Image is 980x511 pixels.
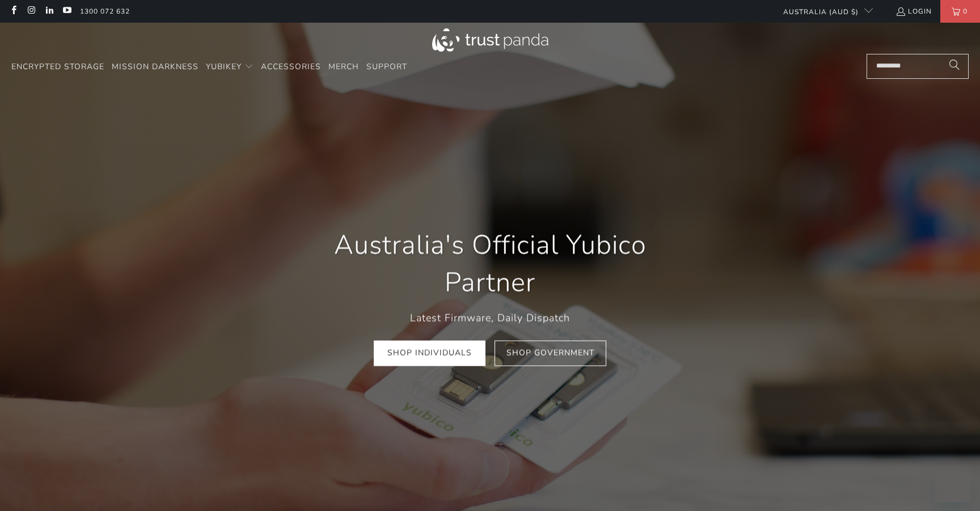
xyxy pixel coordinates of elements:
a: Accessories [261,54,321,81]
nav: Translation missing: en.navigation.header.main_nav [11,54,407,81]
summary: YubiKey [206,54,254,81]
img: Trust Panda Australia [432,28,548,52]
a: Trust Panda Australia on Instagram [26,7,36,16]
span: Accessories [261,61,321,72]
a: Trust Panda Australia on Facebook [9,7,18,16]
input: Search... [867,54,969,79]
a: Encrypted Storage [11,54,104,81]
iframe: Button to launch messaging window [935,466,971,502]
span: Encrypted Storage [11,61,104,72]
a: 1300 072 632 [80,5,130,18]
a: Trust Panda Australia on YouTube [62,7,71,16]
span: Mission Darkness [112,61,198,72]
a: Shop Individuals [374,340,485,366]
p: Latest Firmware, Daily Dispatch [303,310,677,326]
a: Merch [328,54,359,81]
span: Support [366,61,407,72]
a: Shop Government [495,340,606,366]
h1: Australia's Official Yubico Partner [303,227,677,302]
a: Trust Panda Australia on LinkedIn [44,7,54,16]
button: Search [940,54,969,79]
span: YubiKey [206,61,242,72]
a: Mission Darkness [112,54,198,81]
span: Merch [328,61,359,72]
a: Login [895,5,932,18]
a: Support [366,54,407,81]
